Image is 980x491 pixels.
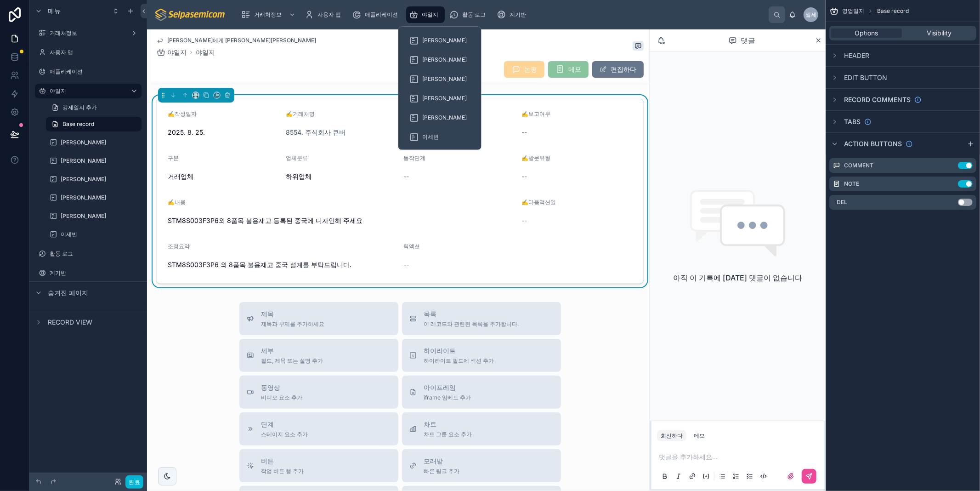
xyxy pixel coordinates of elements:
font: 애플리케이션 [50,68,83,75]
a: 야일지 [406,6,445,23]
font: STM8S003F3P6외 8품목 불용재고 등록된 중국에 디자인해 주세요 [168,217,363,224]
a: 야일지 [156,48,187,57]
font: 계기반 [510,11,526,18]
font: [PERSON_NAME]에게 [PERSON_NAME][PERSON_NAME] [167,37,316,44]
font: [PERSON_NAME] [61,212,106,219]
a: 사용자 맵 [302,6,347,23]
font: 강제일지 추가 [62,104,97,111]
font: 회신하다 [661,432,683,439]
font: 댓글 [741,36,755,45]
font: [PERSON_NAME] [422,95,467,102]
font: 버튼 [261,457,274,465]
a: 8554. 주식회사 큐버 [286,128,346,137]
img: 앱 로고 [154,7,227,22]
a: [PERSON_NAME] [46,190,142,205]
font: 메모 [694,432,705,439]
button: 모래밭빠른 링크 추가 [402,449,561,482]
font: -- [521,217,527,224]
a: [PERSON_NAME] [46,135,142,150]
span: Base record [877,7,909,15]
button: 완료 [125,475,143,489]
button: 차트차트 그룹 요소 추가 [402,412,561,445]
font: ✍️다음액션일 [521,199,556,206]
a: 이세빈 [404,129,476,145]
font: 스테이지 요소 추가 [261,431,308,438]
font: ✍️거래처명 [286,110,315,117]
button: 하이라이트하이라이트 필드에 섹션 추가 [402,339,561,372]
font: -- [404,172,409,180]
font: 구분 [168,154,179,161]
font: 목록 [424,310,437,318]
a: 애플리케이션 [35,64,142,79]
a: 거래처정보 [35,26,142,40]
a: Base record [46,117,142,131]
font: 하위업체 [286,172,312,180]
font: [PERSON_NAME] [422,37,467,44]
font: 아직 이 기록에 [DATE] 댓글이 없습니다 [673,273,802,282]
a: 거래처정보 [238,6,300,23]
button: 제목제목과 부제를 추가하세요 [239,302,398,335]
font: 하이라이트 필드에 섹션 추가 [424,357,494,364]
font: 사용자 맵 [317,11,341,18]
font: ✍️내용 [168,199,186,206]
a: 활동 로그 [447,6,492,23]
a: [PERSON_NAME]에게 [PERSON_NAME][PERSON_NAME] [156,37,316,44]
a: 계기반 [35,266,142,280]
a: 애플리케이션 [349,6,404,23]
a: 계기반 [494,6,532,23]
font: 8554. 주식회사 큐버 [286,128,346,136]
span: Header [844,51,869,60]
label: Note [844,180,859,188]
font: 차트 [424,420,437,428]
font: 활동 로그 [462,11,486,18]
font: 단계 [261,420,274,428]
font: 모래밭 [424,457,443,465]
font: 조정요약 [168,243,190,250]
font: 숨겨진 페이지 [48,289,88,297]
font: 활동 로그 [50,250,73,257]
font: 이 레코드와 관련된 목록을 추가합니다. [424,320,519,327]
font: 편집하다 [611,65,636,73]
span: Record view [48,318,92,327]
font: 사용자 맵 [50,49,73,56]
a: [PERSON_NAME] [46,172,142,187]
a: 야일지 [196,48,215,57]
a: [PERSON_NAME] [46,154,142,168]
font: 세부 [261,347,274,354]
font: ✍️보고여부 [521,110,550,117]
font: 하이라이트 [424,347,456,354]
font: [PERSON_NAME] [422,56,467,63]
button: 버튼작업 버튼 행 추가 [239,449,398,482]
font: 야일지 [50,87,66,94]
a: [PERSON_NAME] [404,71,476,87]
span: Edit button [844,73,887,82]
font: [PERSON_NAME] [61,176,106,183]
button: 메모 [690,430,708,441]
button: 목록이 레코드와 관련된 목록을 추가합니다. [402,302,561,335]
font: [PERSON_NAME] [61,157,106,164]
font: 동영상 [261,383,281,391]
font: 셀세 [805,11,816,18]
font: -- [404,261,409,268]
font: STM8S003F3P6 외 8품목 불용재고 중국 설계를 부탁드립니다. [168,261,351,268]
span: Action buttons [844,139,902,148]
font: 완료 [129,479,140,485]
font: -- [521,172,527,180]
a: 이세빈 [46,227,142,242]
a: 야일지 [35,84,142,98]
a: 사용자 맵 [35,45,142,60]
a: [PERSON_NAME] [404,51,476,68]
span: Base record [62,120,94,128]
div: 스크롤 가능한 콘텐츠 [234,5,769,25]
font: 틱액션 [404,243,420,250]
font: 이세빈 [422,133,439,140]
button: 동영상비디오 요소 추가 [239,376,398,409]
button: 단계스테이지 요소 추가 [239,412,398,445]
button: 아이프레임iframe 임베드 추가 [402,376,561,409]
a: 활동 로그 [35,246,142,261]
a: [PERSON_NAME] [46,209,142,223]
font: [PERSON_NAME] [61,194,106,201]
font: 야일지 [196,48,215,56]
button: 회신하다 [657,430,686,441]
a: 강제일지 추가 [46,100,142,115]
